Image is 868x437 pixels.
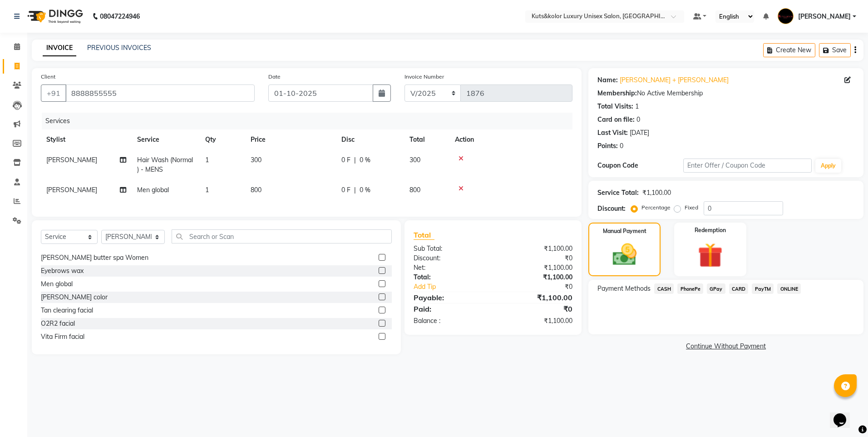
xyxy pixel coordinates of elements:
div: ₹0 [508,282,580,292]
button: +91 [41,84,66,102]
div: Name: [597,75,618,85]
div: Services [42,113,579,129]
span: CARD [729,283,749,294]
div: [DATE] [630,128,649,138]
span: Payment Methods [597,284,651,293]
div: No Active Membership [597,89,854,98]
label: Invoice Number [404,73,444,81]
img: _cash.svg [605,241,644,268]
span: [PERSON_NAME] [798,12,851,21]
div: Men global [41,279,73,289]
div: Last Visit: [597,128,628,138]
span: | [354,155,356,165]
th: Total [404,129,449,150]
a: [PERSON_NAME] + [PERSON_NAME] [620,75,729,85]
label: Date [268,73,281,81]
span: 800 [251,186,261,194]
img: _gift.svg [690,240,730,271]
div: Card on file: [597,115,635,124]
div: ₹1,100.00 [493,292,579,303]
span: 0 % [360,185,370,195]
label: Manual Payment [603,227,646,235]
div: Service Total: [597,188,639,198]
span: PayTM [752,283,774,294]
span: 300 [251,156,261,164]
a: PREVIOUS INVOICES [87,44,151,52]
div: Paid: [407,303,493,314]
div: [PERSON_NAME] color [41,293,108,302]
span: 300 [409,156,420,164]
th: Disc [336,129,404,150]
span: 1 [205,186,209,194]
div: Discount: [407,253,493,263]
label: Fixed [685,204,698,212]
div: ₹0 [493,253,579,263]
div: Sub Total: [407,244,493,253]
span: | [354,185,356,195]
div: Membership: [597,89,637,98]
div: 1 [635,102,639,111]
span: Men global [137,186,169,194]
div: ₹1,100.00 [493,273,579,282]
a: Continue Without Payment [590,342,862,351]
img: logo [23,4,85,29]
th: Price [245,129,336,150]
label: Percentage [641,204,671,212]
a: INVOICE [43,40,76,56]
div: Tan clearing facial [41,306,93,315]
span: 0 % [360,155,370,165]
button: Create New [763,43,815,57]
div: 0 [620,141,623,151]
button: Save [819,43,851,57]
label: Client [41,73,55,81]
div: Total Visits: [597,102,633,111]
th: Service [132,129,200,150]
div: [PERSON_NAME] butter spa Women [41,253,148,263]
iframe: chat widget [830,401,859,428]
div: Total: [407,273,493,282]
th: Stylist [41,129,132,150]
div: Payable: [407,292,493,303]
div: ₹0 [493,303,579,314]
th: Action [449,129,572,150]
div: Discount: [597,204,626,214]
div: 0 [636,115,640,124]
div: ₹1,100.00 [493,244,579,253]
input: Enter Offer / Coupon Code [683,159,812,173]
b: 08047224946 [100,4,140,29]
button: Apply [815,159,841,173]
input: Search or Scan [172,229,392,243]
div: Points: [597,141,618,151]
div: Eyebrows wax [41,266,84,276]
span: GPay [707,283,725,294]
span: 1 [205,156,209,164]
img: Jasim Ansari [778,8,794,24]
span: CASH [654,283,674,294]
span: 800 [409,186,420,194]
div: ₹1,100.00 [493,316,579,326]
div: Balance : [407,316,493,326]
input: Search by Name/Mobile/Email/Code [65,84,255,102]
span: 0 F [341,155,350,165]
div: Coupon Code [597,161,683,170]
div: Vita Firm facial [41,332,84,342]
div: O2R2 facial [41,319,75,328]
span: Total [414,230,434,240]
span: 0 F [341,185,350,195]
div: ₹1,100.00 [493,263,579,273]
label: Redemption [695,226,726,234]
div: ₹1,100.00 [642,188,671,198]
a: Add Tip [407,282,508,292]
span: PhonePe [677,283,703,294]
span: [PERSON_NAME] [46,186,97,194]
span: ONLINE [777,283,801,294]
div: Net: [407,263,493,273]
span: [PERSON_NAME] [46,156,97,164]
th: Qty [200,129,245,150]
span: Hair Wash (Normal ) - MENS [137,156,193,174]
